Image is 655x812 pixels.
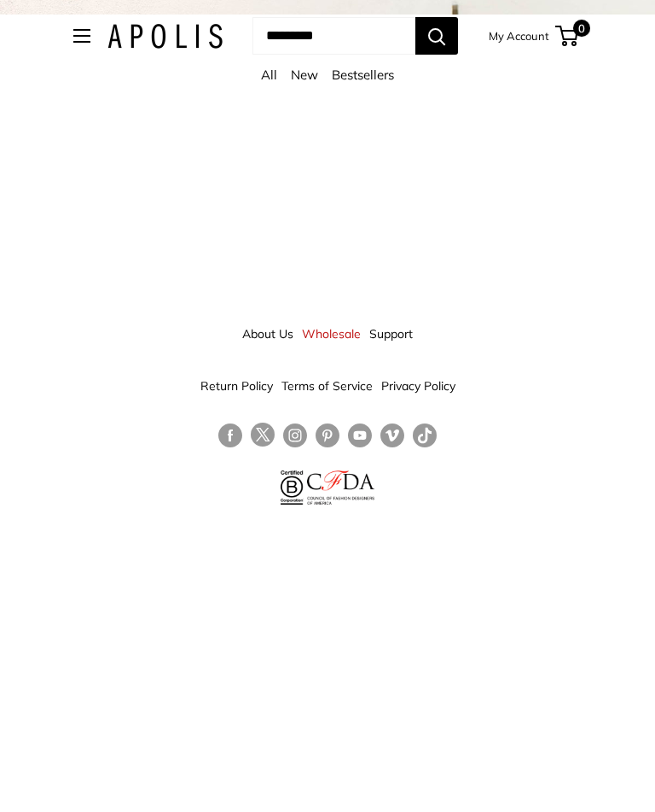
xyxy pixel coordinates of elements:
a: Follow us on YouTube [348,423,372,447]
a: Return Policy [200,371,273,401]
img: Council of Fashion Designers of America Member [307,470,374,505]
a: Wholesale [302,318,361,349]
a: Terms of Service [281,371,373,401]
img: Apolis [107,24,223,49]
a: About Us [242,318,293,349]
a: All [261,67,277,83]
input: Search... [252,17,415,55]
img: Certified B Corporation [281,470,304,505]
a: Follow us on Vimeo [380,423,404,447]
a: Privacy Policy [381,371,455,401]
button: Open menu [73,29,90,43]
a: Follow us on Twitter [251,423,275,453]
a: Follow us on Instagram [283,423,307,447]
button: Search [415,17,458,55]
a: My Account [489,26,549,46]
a: Follow us on Facebook [218,423,242,447]
a: Support [369,318,413,349]
a: Follow us on Pinterest [316,423,339,447]
a: Follow us on Tumblr [413,423,437,447]
a: 0 [557,26,578,46]
a: New [291,67,318,83]
span: 0 [573,20,590,37]
a: Bestsellers [332,67,394,83]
